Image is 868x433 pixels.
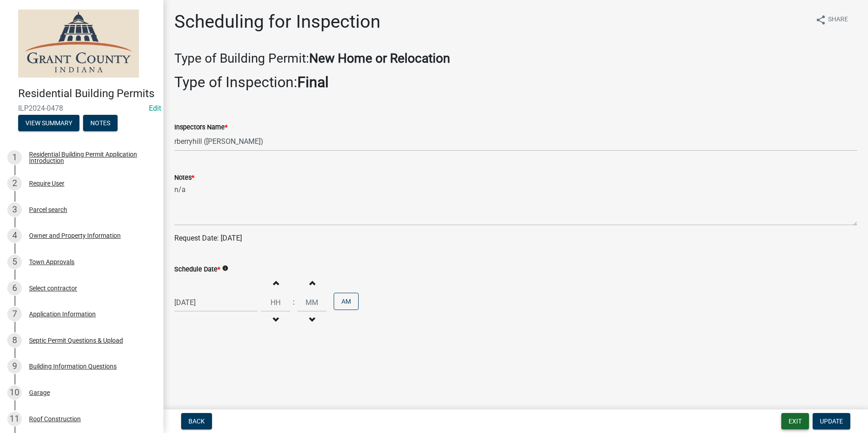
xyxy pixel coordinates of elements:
button: Back [181,413,212,429]
div: Septic Permit Questions & Upload [29,337,123,344]
input: Hours [261,293,290,312]
button: Update [813,413,850,429]
div: Select contractor [29,285,77,291]
div: 2 [7,176,22,191]
div: Application Information [29,311,96,317]
div: Building Information Questions [29,363,117,369]
div: : [290,297,297,308]
span: Update [820,418,843,425]
button: AM [334,293,359,310]
span: Share [828,15,848,25]
h2: Type of Inspection: [174,74,857,91]
div: 3 [7,202,22,217]
div: Roof Construction [29,416,81,422]
img: Grant County, Indiana [18,10,139,78]
div: 7 [7,307,22,321]
wm-modal-confirm: Notes [83,120,118,127]
div: Parcel search [29,207,67,213]
div: 11 [7,412,22,426]
div: Owner and Property Information [29,232,121,239]
h1: Scheduling for Inspection [174,11,380,33]
p: Request Date: [DATE] [174,233,857,244]
div: 8 [7,333,22,348]
label: Notes [174,175,194,181]
button: Exit [781,413,809,429]
div: Garage [29,389,50,396]
input: mm/dd/yyyy [174,293,257,312]
div: 6 [7,281,22,295]
i: share [815,15,826,25]
button: shareShare [808,11,855,29]
div: 9 [7,359,22,374]
button: View Summary [18,115,79,131]
a: Edit [149,104,161,113]
wm-modal-confirm: Summary [18,120,79,127]
label: Inspectors Name [174,124,227,131]
span: ILP2024-0478 [18,104,145,113]
h3: Type of Building Permit: [174,51,857,66]
wm-modal-confirm: Edit Application Number [149,104,161,113]
i: info [222,265,228,271]
button: Notes [83,115,118,131]
div: Residential Building Permit Application Introduction [29,151,149,164]
strong: Final [297,74,329,91]
div: 5 [7,255,22,269]
span: Back [188,418,205,425]
label: Schedule Date [174,266,220,273]
div: Town Approvals [29,259,74,265]
strong: New Home or Relocation [309,51,450,66]
div: 1 [7,150,22,165]
div: 10 [7,385,22,400]
div: 4 [7,228,22,243]
div: Require User [29,180,64,187]
h4: Residential Building Permits [18,87,156,100]
input: Minutes [297,293,326,312]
